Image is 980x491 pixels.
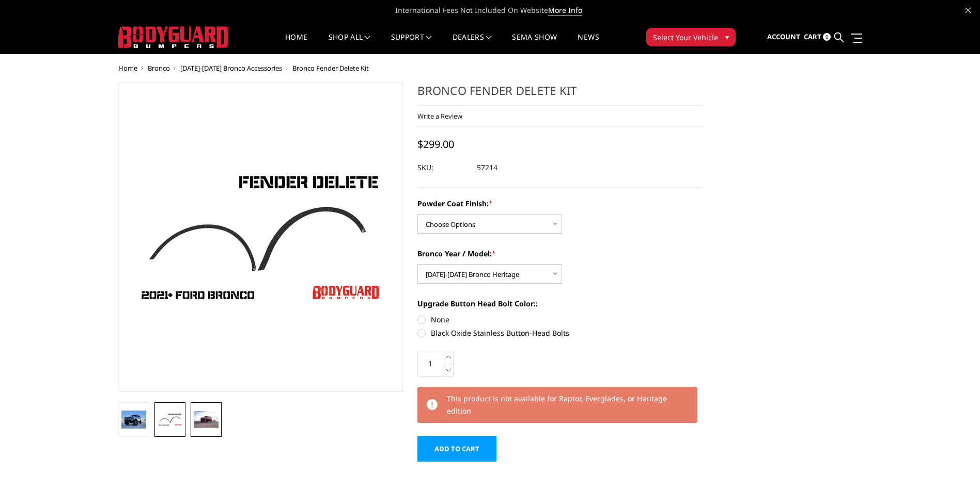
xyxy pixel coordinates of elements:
a: shop all [329,34,370,54]
a: Bronco [148,63,170,73]
label: Bronco Year / Model: [417,248,703,259]
span: Account [767,32,800,41]
img: Bronco Fender Delete Kit [194,411,219,428]
span: ▾ [725,31,729,42]
a: Dealers [453,34,492,54]
iframe: Chat Widget [928,441,980,491]
a: Home [118,63,137,73]
dd: 57214 [477,158,497,177]
h1: Bronco Fender Delete Kit [417,83,703,106]
a: Write a Review [417,111,462,121]
label: None [417,314,703,325]
button: Select Your Vehicle [646,28,736,46]
a: More Info [548,5,582,15]
a: SEMA Show [512,34,557,54]
img: BODYGUARD BUMPERS [118,26,229,48]
a: Account [767,23,800,51]
a: Cart 0 [804,23,831,51]
a: Home [285,34,307,54]
p: This product is not available for Raptor, Everglades, or Heritage edition [447,392,689,417]
span: Select Your Vehicle [653,32,718,43]
label: Upgrade Button Head Bolt Color:: [417,298,703,309]
label: Powder Coat Finish: [417,198,703,209]
span: $299.00 [417,137,454,151]
img: Bronco Fender Delete Kit [158,413,182,427]
a: [DATE]-[DATE] Bronco Accessories [180,63,282,73]
span: Cart [804,32,821,41]
input: Add to Cart [417,436,496,462]
dt: SKU: [417,158,469,177]
img: Bronco Fender Delete Kit [121,411,146,429]
span: Bronco Fender Delete Kit [292,63,369,73]
a: News [578,34,599,54]
span: 0 [823,33,831,41]
a: Support [391,34,432,54]
a: Bronco Fender Delete Kit [118,83,403,392]
label: Black Oxide Stainless Button-Head Bolts [417,328,703,338]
